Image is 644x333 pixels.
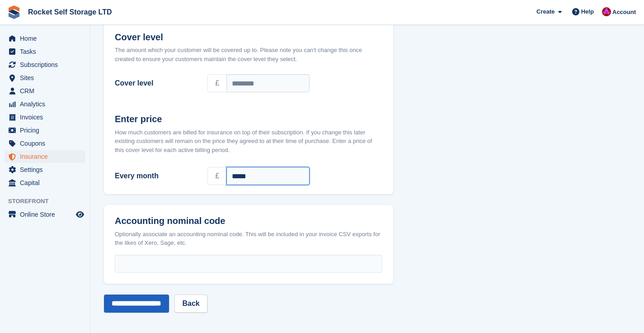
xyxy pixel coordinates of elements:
span: Analytics [20,98,74,110]
a: menu [5,71,85,84]
div: How much customers are billed for insurance on top of their subscription. If you change this late... [115,128,382,155]
span: Pricing [20,124,74,137]
a: menu [5,137,85,150]
span: CRM [20,85,74,97]
span: Online Store [20,208,74,221]
a: menu [5,45,85,58]
span: Settings [20,163,74,176]
span: Home [20,32,74,45]
div: The amount which your customer will be covered up to. Please note you can't change this once crea... [115,46,382,63]
span: Help [581,7,594,16]
img: Lee Tresadern [602,7,611,16]
a: menu [5,85,85,97]
h2: Accounting nominal code [115,216,382,226]
a: menu [5,98,85,110]
span: Tasks [20,45,74,58]
span: Subscriptions [20,58,74,71]
a: menu [5,111,85,124]
span: Create [536,7,555,16]
a: Preview store [75,209,85,220]
span: Insurance [20,150,74,163]
a: menu [5,124,85,137]
img: stora-icon-8386f47178a22dfd0bd8f6a31ec36ba5ce8667c1dd55bd0f319d3a0aa187defe.svg [7,5,21,19]
a: Rocket Self Storage LTD [24,5,116,19]
h2: Enter price [115,114,382,124]
span: Capital [20,176,74,189]
span: Storefront [8,197,90,206]
a: Back [174,295,207,313]
span: Invoices [20,111,74,124]
a: menu [5,58,85,71]
span: Account [612,8,636,17]
a: menu [5,176,85,189]
a: menu [5,208,85,221]
label: Every month [115,171,197,181]
a: menu [5,32,85,45]
h2: Cover level [115,32,382,43]
a: menu [5,163,85,176]
a: menu [5,150,85,163]
span: Coupons [20,137,74,150]
span: Sites [20,71,74,84]
label: Cover level [115,78,197,89]
div: Optionally associate an accounting nominal code. This will be included in your invoice CSV export... [115,230,382,247]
